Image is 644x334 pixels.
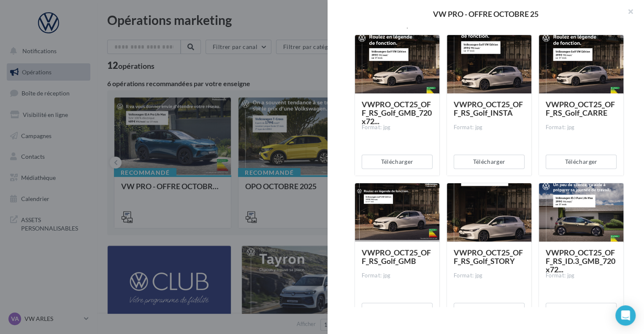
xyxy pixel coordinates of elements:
button: Télécharger [546,303,617,317]
span: VWPRO_OCT25_OFF_RS_ID.3_GMB_720x72... [546,248,615,274]
button: Télécharger [362,303,433,317]
span: VWPRO_OCT25_OFF_RS_Golf_STORY [454,248,523,266]
button: Télécharger [454,303,525,317]
span: VWPRO_OCT25_OFF_RS_Golf_GMB [362,248,431,266]
button: Télécharger [546,155,617,169]
div: Format: jpg [546,272,617,280]
div: Format: jpg [546,124,617,131]
button: Télécharger [454,155,525,169]
span: VWPRO_OCT25_OFF_RS_Golf_INSTA [454,100,523,117]
div: Format: jpg [362,272,433,280]
div: Format: jpg [454,124,525,131]
div: Open Intercom Messenger [615,305,636,326]
div: VW PRO - OFFRE OCTOBRE 25 [341,10,630,18]
span: VWPRO_OCT25_OFF_RS_Golf_GMB_720x72... [362,100,432,126]
div: 71 documents disponibles [354,21,624,28]
button: Télécharger [362,155,433,169]
div: Format: jpg [362,124,433,131]
span: VWPRO_OCT25_OFF_RS_Golf_CARRE [546,100,615,117]
div: Format: jpg [454,272,525,280]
